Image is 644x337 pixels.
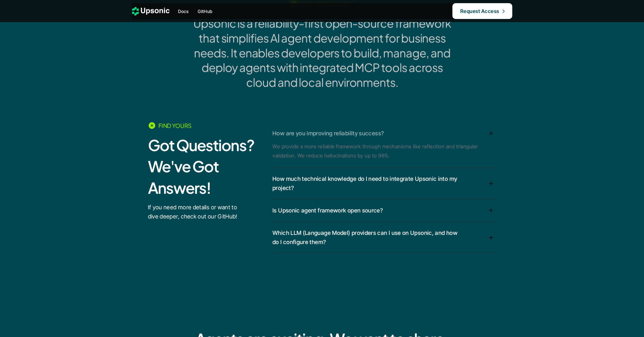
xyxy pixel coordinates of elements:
[272,142,496,160] p: We provide a more reliable framework through mechanisms like reflection and triangular validation...
[272,129,462,138] p: How are you improving reliability success?
[198,8,213,15] p: GitHub
[158,122,192,130] p: FIND YOURS
[272,206,462,215] p: Is Upsonic agent framework open source?
[178,8,189,15] p: Docs
[189,16,455,90] h2: Upsonic is a reliability-first open-source framework that simplifies AI agent development for bus...
[272,229,462,247] p: Which LLM (Language Model) providers can I use on Upsonic, and how do I configure them?
[194,5,216,17] a: GitHub
[148,203,243,221] p: If you need more details or want to dive deeper, check out our GitHub!
[272,174,462,193] p: How much technical knowledge do I need to integrate Upsonic into my project?
[148,134,260,198] h2: Got Questions? We've Got Answers!
[452,3,512,19] a: Request Access
[460,7,499,16] p: Request Access
[174,5,193,17] a: Docs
